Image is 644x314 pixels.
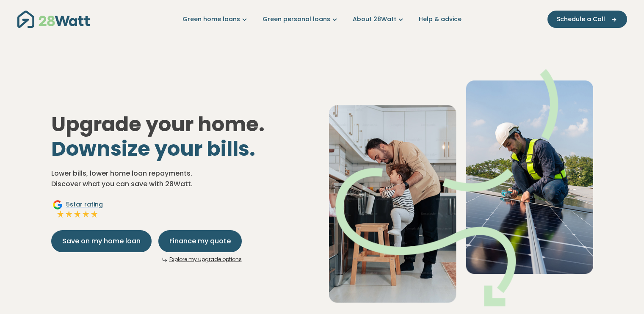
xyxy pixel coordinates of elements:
span: Schedule a Call [557,15,605,24]
p: Lower bills, lower home loan repayments. Discover what you can save with 28Watt. [51,168,315,190]
span: Save on my home loan [62,236,141,246]
span: Finance my quote [169,236,231,246]
span: Downsize your bills. [51,135,255,163]
a: Green personal loans [263,15,339,24]
a: About 28Watt [353,15,405,24]
a: Google5star ratingFull starFull starFull starFull starFull star [51,200,104,220]
button: Finance my quote [158,230,242,252]
span: 5 star rating [66,200,103,209]
img: Full star [73,210,82,218]
img: Full star [90,210,99,218]
button: Save on my home loan [51,230,152,252]
img: 28Watt [17,11,90,28]
a: Help & advice [419,15,462,24]
h1: Upgrade your home. [51,112,315,161]
button: Schedule a Call [547,11,627,28]
nav: Main navigation [17,8,627,30]
img: Dad helping toddler [329,69,593,306]
a: Explore my upgrade options [169,256,242,263]
img: Full star [82,210,90,218]
img: Full star [65,210,73,218]
img: Google [53,200,63,210]
a: Green home loans [182,15,249,24]
img: Full star [56,210,65,218]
